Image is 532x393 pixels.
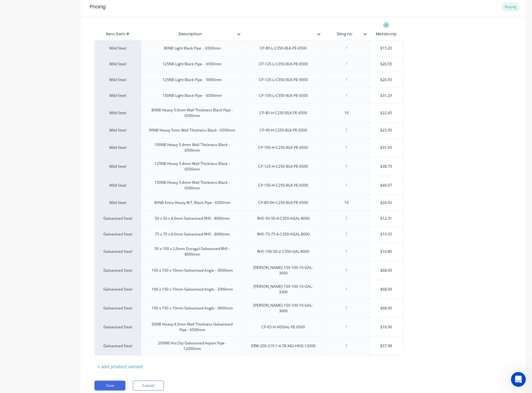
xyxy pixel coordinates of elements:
[502,2,520,11] div: Buying
[511,372,526,387] iframe: To enrich screen reader interactions, please activate Accessibility in Grammarly extension settings
[94,261,403,280] div: Galvanised Steel100 x 150 x 10mm Galvanised Angle - 3000mm[PERSON_NAME]-150-100-10-GAL-3000$68.00
[109,3,120,14] div: Close
[246,264,321,277] div: [PERSON_NAME]-150-100-10-GAL-3000
[254,92,313,100] div: CP-150-L-C350-BLK-PE-6500
[101,110,135,116] div: Mild Steel
[94,362,146,371] div: + add product variant
[94,226,403,242] div: Galvanised Steel75 x 75 x 4.0mm Galvanised RHS - 8000mmRHS-75-75-4-C350-AGAL-8000$19.55
[370,72,403,88] div: $26.55
[94,40,403,56] div: Mild Steel80NB Light Black Pipe - 6500mmCP-80-L-C350-BLK-PE-6500$15.20
[159,44,226,52] div: 80NB Light Black Pipe - 6500mm
[94,195,403,210] div: Mild Steel80NB Extra Heavy W.T. Black Pipe - 6500mmCP-80-XH-C250-BLK-PE-650019$26.92
[144,141,241,154] div: 100NB Heavy 5.4mm Wall Thickness Black - 6500mm
[101,324,135,330] div: Galvanised Steel
[101,268,135,273] div: Galvanised Steel
[94,103,403,122] div: Mild Steel80NB Heavy 5.0mm Wall Thickness Black Pipe - 6500mmCP-80-H-C250-BLK-PE-650019$22.45
[101,127,135,133] div: Mild Steel
[150,214,235,222] div: 50 x 50 x 4.0mm Galvanised RHS - 8000mm
[144,320,241,334] div: 65NB Heavy 4.5mm Wall Thickness Galvanised Pipe - 6500mm
[101,145,135,150] div: Mild Steel
[331,199,362,207] div: 19
[253,181,313,189] div: CP-150-H-C250-BLK-PE-6500
[370,105,403,121] div: $22.45
[370,140,403,155] div: $31.65
[253,162,313,171] div: CP-125-H-C250-BLK-PE-6500
[94,157,403,176] div: Mild Steel125NB Heavy 5.4mm Wall Thickness Black - 6500mmCP-125-H-C250-BLK-PE-6500$38.70
[370,319,403,335] div: $16.96
[246,283,321,296] div: [PERSON_NAME]-150-100-10-GAL-3300
[101,61,135,67] div: Mild Steel
[101,343,135,349] div: Galvanised Steel
[94,56,403,72] div: Mild Steel125NB Light Black Pipe - 6500mmCP-125-L-C350-BLK-PE-6500$26.55
[101,45,135,51] div: Mild Steel
[94,88,403,103] div: Mild Steel150NB Light Black Pipe - 6500mmCP-150-L-C350-BLK-PE-6500$31.29
[246,301,321,315] div: [PERSON_NAME]-150-100-10-GAL-3600
[149,199,235,207] div: 80NB Extra Heavy W.T. Black Pipe - 6500mm
[255,109,312,117] div: CP-80-H-C250-BLK-PE-6500
[253,144,313,152] div: CP-100-H-C250-BLK-PE-6500
[147,266,238,274] div: 100 x 150 x 10mm Galvanised Angle - 3000mm
[370,227,403,242] div: $19.55
[94,336,403,356] div: Galvanised Steel200NB Hot Dip Galvanised Import Pipe - 12000mmERW-200-219.1-4.78-X42-HDG-12000$57.98
[144,245,241,258] div: 50 x 100 x 2.0mm Duragal Galvanised RHS - 8000mm
[158,76,227,84] div: 125NB Light Black Pipe - 9000mm
[370,195,403,210] div: $26.92
[147,285,238,293] div: 100 x 150 x 10mm Galvanised Angle - 3300mm
[101,305,135,311] div: Galvanised Steel
[144,179,241,192] div: 150NB Heavy 5.4mm Wall Thickness Black - 6500mm
[370,282,403,297] div: $68.00
[144,106,241,120] div: 80NB Heavy 5.0mm Wall Thickness Black Pipe - 6500mm
[253,199,313,207] div: CP-80-XH-C250-BLK-PE-6500
[101,249,135,254] div: Galvanised Steel
[255,126,312,134] div: CP-90-H-C250-BLK-PE-6500
[252,214,315,222] div: RHS-50-50-4-C350-AGAL-8000
[133,381,164,391] button: Cancel
[255,44,312,52] div: CP-80-L-C350-BLK-PE-6500
[101,93,135,98] div: Mild Steel
[150,230,235,238] div: 75 x 75 x 4.0mm Galvanised RHS - 8000mm
[141,26,239,42] div: Description
[94,242,403,261] div: Galvanised Steel50 x 100 x 2.0mm Duragal Galvanised RHS - 8000mmRHS-100-50-2-C350-GAL-8000$10.80
[101,183,135,188] div: Mild Steel
[323,28,369,40] div: Sling no
[94,299,403,317] div: Galvanised Steel100 x 150 x 10mm Galvanised Angle - 3600mm[PERSON_NAME]-150-100-10-GAL-3600$68.00
[90,3,106,11] div: Pricing
[101,287,135,292] div: Galvanised Steel
[246,342,321,350] div: ERW-200-219.1-4.78-X42-HDG-12000
[94,381,125,391] button: Save
[147,304,238,312] div: 100 x 150 x 10mm Galvanised Angle - 3600mm
[94,176,403,195] div: Mild Steel150NB Heavy 5.4mm Wall Thickness Black - 6500mmCP-150-H-C250-BLK-PE-6500$46.07
[370,211,403,226] div: $12.31
[158,60,227,68] div: 125NB Light Black Pipe - 6500mm
[252,248,314,256] div: RHS-100-50-2-C350-GAL-8000
[101,164,135,169] div: Mild Steel
[141,28,243,40] div: Description
[370,123,403,138] div: $25.95
[331,109,362,117] div: 19
[101,231,135,237] div: Galvanised Steel
[94,122,403,138] div: Mild Steel90NB Heavy 5mm Wall Thickness Black - 6500mmCP-90-H-C250-BLK-PE-6500$25.95
[144,339,241,353] div: 200NB Hot Dip Galvanised Import Pipe - 12000mm
[158,92,227,100] div: 150NB Light Black Pipe - 6500mm
[254,60,313,68] div: CP-125-L-C350-BLK-PE-6500
[370,88,403,103] div: $31.29
[101,200,135,205] div: Mild Steel
[94,210,403,226] div: Galvanised Steel50 x 50 x 4.0mm Galvanised RHS - 8000mmRHS-50-50-4-C350-AGAL-8000$12.31
[144,160,241,173] div: 125NB Heavy 5.4mm Wall Thickness Black - 6500mm
[252,230,315,238] div: RHS-75-75-4-C350-AGAL-8000
[94,317,403,336] div: Galvanised Steel65NB Heavy 4.5mm Wall Thickness Galvanised Pipe - 6500mmCP-65-H-HDGAL-PE-6500$16.96
[370,300,403,316] div: $68.00
[101,216,135,221] div: Galvanised Steel
[94,280,403,299] div: Galvanised Steel100 x 150 x 10mm Galvanised Angle - 3300mm[PERSON_NAME]-150-100-10-GAL-3300$68.00
[256,323,310,331] div: CP-65-H-HDGAL-PE-6500
[370,178,403,193] div: $46.07
[144,126,240,134] div: 90NB Heavy 5mm Wall Thickness Black - 6500mm
[4,2,16,14] button: go back
[101,77,135,83] div: Mild Steel
[370,263,403,278] div: $68.00
[323,26,366,42] div: Sling no
[370,159,403,174] div: $38.70
[94,138,403,157] div: Mild Steel100NB Heavy 5.4mm Wall Thickness Black - 6500mmCP-100-H-C250-BLK-PE-6500$31.65
[94,28,141,40] div: Xero Item #
[254,76,313,84] div: CP-125-L-C350-BLK-PE-9000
